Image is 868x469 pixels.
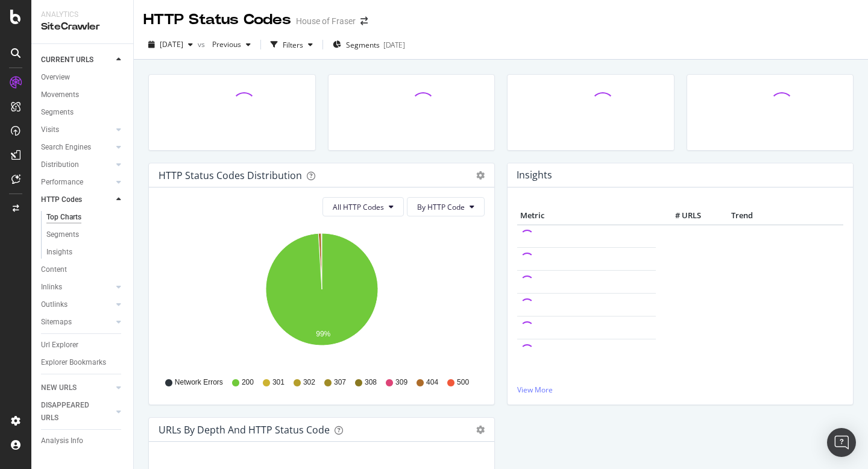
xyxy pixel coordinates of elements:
[303,377,315,388] span: 302
[160,39,183,49] span: 2025 Sep. 3rd
[41,141,113,154] a: Search Engines
[296,15,356,27] div: House of Fraser
[407,197,485,216] button: By HTTP Code
[41,356,106,369] div: Explorer Bookmarks
[333,202,384,212] span: All HTTP Codes
[41,281,62,294] div: Inlinks
[41,141,91,154] div: Search Engines
[41,382,113,394] a: NEW URLS
[417,202,465,212] span: By HTTP Code
[41,399,113,424] a: DISAPPEARED URLS
[46,228,79,241] div: Segments
[41,71,125,84] a: Overview
[322,197,404,216] button: All HTTP Codes
[476,171,485,180] div: gear
[41,54,93,66] div: CURRENT URLS
[476,426,485,434] div: gear
[41,316,72,329] div: Sitemaps
[41,399,102,424] div: DISAPPEARED URLS
[266,35,318,54] button: Filters
[159,169,302,181] div: HTTP Status Codes Distribution
[41,89,125,101] a: Movements
[426,377,438,388] span: 404
[360,17,368,25] div: arrow-right-arrow-left
[143,10,291,30] div: HTTP Status Codes
[41,316,113,329] a: Sitemaps
[41,194,113,206] a: HTTP Codes
[41,159,79,171] div: Distribution
[41,298,113,311] a: Outlinks
[346,40,380,50] span: Segments
[41,71,70,84] div: Overview
[143,35,198,54] button: [DATE]
[41,281,113,294] a: Inlinks
[328,35,410,54] button: Segments[DATE]
[41,106,125,119] a: Segments
[41,298,68,311] div: Outlinks
[365,377,377,388] span: 308
[41,10,124,20] div: Analytics
[175,377,223,388] span: Network Errors
[198,39,207,49] span: vs
[41,124,59,136] div: Visits
[41,339,125,351] a: Url Explorer
[46,228,125,241] a: Segments
[383,40,405,50] div: [DATE]
[517,167,552,183] h4: Insights
[46,211,125,224] a: Top Charts
[207,35,256,54] button: Previous
[41,106,74,119] div: Segments
[46,211,81,224] div: Top Charts
[242,377,254,388] span: 200
[159,424,330,436] div: URLs by Depth and HTTP Status Code
[41,356,125,369] a: Explorer Bookmarks
[41,89,79,101] div: Movements
[41,339,78,351] div: Url Explorer
[41,382,77,394] div: NEW URLS
[41,159,113,171] a: Distribution
[283,40,303,50] div: Filters
[41,263,67,276] div: Content
[41,176,83,189] div: Performance
[207,39,241,49] span: Previous
[457,377,469,388] span: 500
[46,246,125,259] a: Insights
[395,377,407,388] span: 309
[41,54,113,66] a: CURRENT URLS
[517,385,843,395] a: View More
[159,226,485,366] svg: A chart.
[41,194,82,206] div: HTTP Codes
[41,124,113,136] a: Visits
[41,435,125,447] a: Analysis Info
[46,246,72,259] div: Insights
[656,207,704,225] th: # URLS
[316,330,330,338] text: 99%
[704,207,780,225] th: Trend
[827,428,856,457] div: Open Intercom Messenger
[517,207,656,225] th: Metric
[272,377,285,388] span: 301
[41,263,125,276] a: Content
[334,377,346,388] span: 307
[41,176,113,189] a: Performance
[41,20,124,34] div: SiteCrawler
[41,435,83,447] div: Analysis Info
